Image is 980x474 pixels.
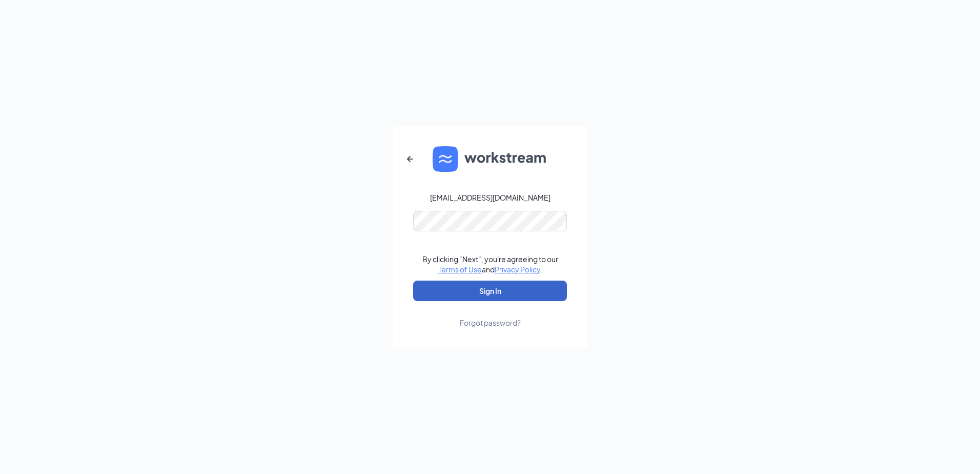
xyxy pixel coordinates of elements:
[460,301,521,328] a: Forgot password?
[460,318,521,328] div: Forgot password?
[404,153,416,165] svg: ArrowLeftNew
[413,281,567,301] button: Sign In
[430,192,550,203] div: [EMAIL_ADDRESS][DOMAIN_NAME]
[422,254,558,274] div: By clicking "Next", you're agreeing to our and .
[495,265,540,274] a: Privacy Policy
[398,147,422,171] button: ArrowLeftNew
[433,146,547,172] img: WS logo and Workstream text
[438,265,482,274] a: Terms of Use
